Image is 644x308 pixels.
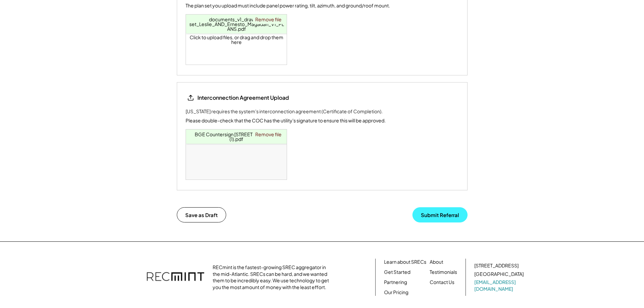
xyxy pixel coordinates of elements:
div: [US_STATE] requires the system's interconnection agreement (Certificate of Completion). [186,108,383,115]
a: Remove file [253,129,284,139]
div: Click to upload files, or drag and drop them here [186,15,287,65]
button: Submit Referral [412,207,468,222]
div: [STREET_ADDRESS] [474,262,519,269]
div: Please double-check that the COC has the utility's signature to ensure this will be approved. [186,117,386,124]
a: [EMAIL_ADDRESS][DOMAIN_NAME] [474,279,525,292]
button: Save as Draft [177,207,226,222]
a: Learn about SRECs [384,259,426,265]
div: Interconnection Agreement Upload [197,94,289,101]
a: documents_v1_drawing-set_Leslie_AND_Ernesto_Magadan_V1_PLANS.pdf [189,16,284,32]
a: Partnering [384,279,407,286]
a: Testimonials [430,269,457,276]
a: Remove file [253,15,284,24]
a: Get Started [384,269,410,276]
div: [GEOGRAPHIC_DATA] [474,271,524,278]
div: RECmint is the fastest-growing SREC aggregator in the mid-Atlantic. SRECs can be hard, and we wan... [213,264,333,290]
a: BGE Countersign [STREET_ADDRESS](1).pdf [195,131,279,142]
a: Contact Us [430,279,454,286]
a: Our Pricing [384,289,408,296]
a: About [430,259,443,265]
img: recmint-logotype%403x.png [147,265,204,289]
div: The plan set you upload must include panel power rating, tilt, azimuth, and ground/roof mount. [186,2,390,9]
